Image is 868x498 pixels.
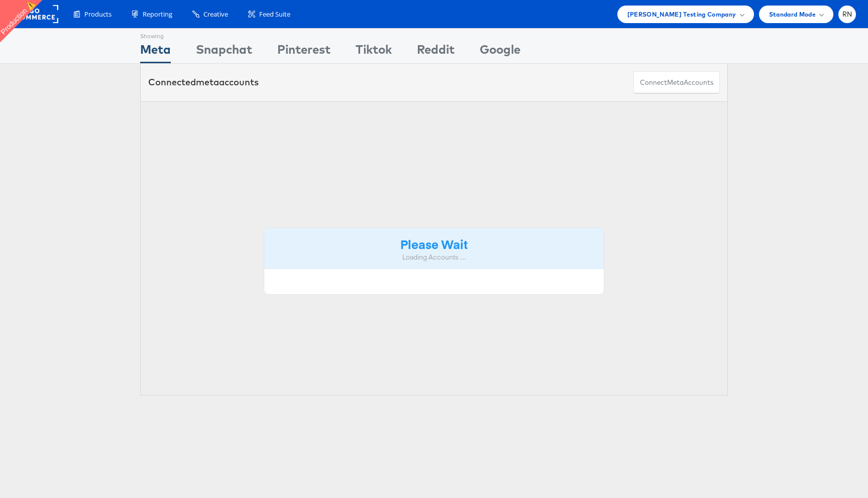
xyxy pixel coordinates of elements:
[196,41,252,63] div: Snapchat
[633,71,720,94] button: ConnectmetaAccounts
[148,76,259,89] div: Connected accounts
[196,76,219,88] span: meta
[627,9,736,20] span: [PERSON_NAME] Testing Company
[272,253,596,262] div: Loading Accounts ....
[400,235,468,252] strong: Please Wait
[203,10,228,19] span: Creative
[769,9,816,20] span: Standard Mode
[84,10,112,19] span: Products
[140,29,171,41] div: Showing
[259,10,290,19] span: Feed Suite
[417,41,455,63] div: Reddit
[140,41,171,63] div: Meta
[667,78,684,87] span: meta
[143,10,172,19] span: Reporting
[480,41,520,63] div: Google
[842,11,852,18] span: RN
[277,41,331,63] div: Pinterest
[356,41,392,63] div: Tiktok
